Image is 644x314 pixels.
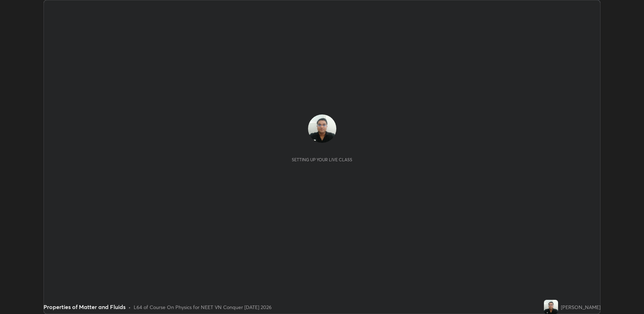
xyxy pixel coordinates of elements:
img: 3a9ab79b4cc04692bc079d89d7471859.jpg [308,114,336,143]
div: [PERSON_NAME] [561,303,601,311]
div: L64 of Course On Physics for NEET VN Conquer [DATE] 2026 [134,303,272,311]
div: Properties of Matter and Fluids [43,303,126,311]
div: Setting up your live class [292,157,352,162]
div: • [128,303,131,311]
img: 3a9ab79b4cc04692bc079d89d7471859.jpg [544,300,558,314]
